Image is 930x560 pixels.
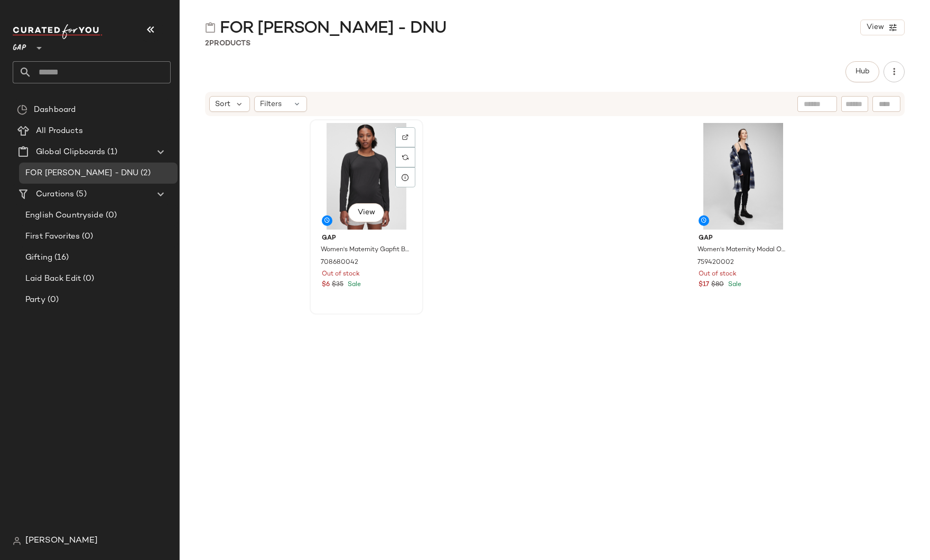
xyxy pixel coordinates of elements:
[260,99,282,110] span: Filters
[25,273,81,285] span: Laid Back Edit
[13,36,26,55] span: GAP
[74,188,86,201] span: (5)
[25,252,52,264] span: Gifting
[81,273,94,285] span: (0)
[17,105,27,115] img: svg%3e
[25,231,80,243] span: First Favorites
[34,104,76,116] span: Dashboard
[36,188,74,201] span: Curations
[105,146,117,158] span: (1)
[205,38,250,49] div: Products
[726,281,741,288] span: Sale
[13,537,21,545] img: svg%3e
[332,280,343,290] span: $35
[215,99,230,110] span: Sort
[866,23,884,32] span: View
[855,68,870,76] span: Hub
[845,61,879,82] button: Hub
[25,210,104,222] span: English Countryside
[322,280,330,290] span: $6
[313,123,420,230] img: cn20667986.jpg
[711,280,724,290] span: $80
[13,24,103,39] img: cfy_white_logo.C9jOOHJF.svg
[104,210,117,222] span: (0)
[321,258,358,268] span: 708680042
[860,20,905,35] button: View
[205,40,209,48] span: 2
[402,154,408,160] img: svg%3e
[697,245,787,255] span: Women's Maternity Modal One-Piece by Gap True Black Size L
[322,270,360,279] span: Out of stock
[138,167,150,179] span: (2)
[220,18,447,39] span: FOR [PERSON_NAME] - DNU
[322,234,411,243] span: Gap
[36,125,83,137] span: All Products
[699,234,788,243] span: Gap
[699,280,709,290] span: $17
[25,167,138,179] span: FOR [PERSON_NAME] - DNU
[402,134,408,140] img: svg%3e
[80,231,93,243] span: (0)
[346,281,361,288] span: Sale
[357,208,375,217] span: View
[25,294,45,306] span: Party
[697,258,734,268] span: 759420002
[321,245,410,255] span: Women's Maternity Gapfit Breathe T-Shirt by Gap True Black Size XS
[45,294,59,306] span: (0)
[690,123,796,230] img: cn54256277.jpg
[699,270,737,279] span: Out of stock
[36,146,105,158] span: Global Clipboards
[348,203,384,222] button: View
[52,252,69,264] span: (16)
[205,22,216,33] img: svg%3e
[25,535,98,547] span: [PERSON_NAME]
